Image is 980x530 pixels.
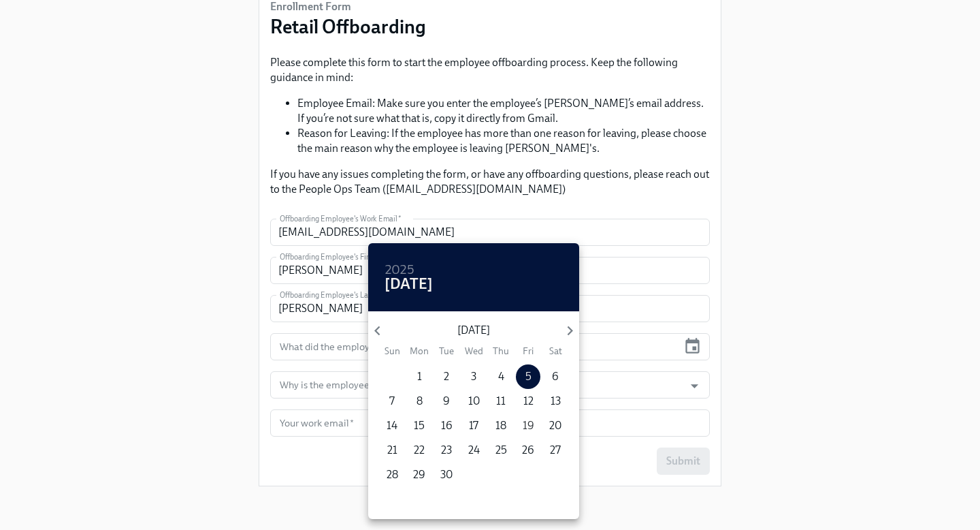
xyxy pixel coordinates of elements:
[385,264,414,277] button: 2025
[522,443,534,458] p: 26
[380,463,404,487] button: 28
[496,394,506,409] p: 11
[434,438,459,463] button: 23
[407,364,431,389] button: 1
[461,414,486,438] button: 17
[434,345,459,358] span: Tue
[385,260,414,281] h6: 2025
[468,394,480,409] p: 10
[380,414,404,438] button: 14
[440,467,453,482] p: 30
[380,389,404,414] button: 7
[495,443,507,458] p: 25
[385,274,433,294] h4: [DATE]
[489,389,513,414] button: 11
[516,414,540,438] button: 19
[407,345,431,358] span: Mon
[498,369,504,384] p: 4
[414,418,425,433] p: 15
[523,418,534,433] p: 19
[461,438,486,463] button: 24
[543,414,568,438] button: 20
[416,394,423,409] p: 8
[434,414,459,438] button: 16
[552,369,559,384] p: 6
[387,323,560,338] p: [DATE]
[516,438,540,463] button: 26
[461,364,486,389] button: 3
[387,443,397,458] p: 21
[543,364,568,389] button: 6
[434,463,459,487] button: 30
[489,364,513,389] button: 4
[550,443,561,458] p: 27
[413,467,425,482] p: 29
[461,389,486,414] button: 10
[387,467,398,482] p: 28
[523,394,534,409] p: 12
[495,418,506,433] p: 18
[551,394,561,409] p: 13
[543,345,568,358] span: Sat
[516,364,540,389] button: 5
[471,369,476,384] p: 3
[441,418,453,433] p: 16
[407,414,431,438] button: 15
[444,369,449,384] p: 2
[414,443,425,458] p: 22
[380,345,404,358] span: Sun
[516,345,540,358] span: Fri
[434,389,459,414] button: 9
[516,389,540,414] button: 12
[525,369,532,384] p: 5
[549,418,561,433] p: 20
[387,418,397,433] p: 14
[434,364,459,389] button: 2
[441,443,452,458] p: 23
[469,418,478,433] p: 17
[407,389,431,414] button: 8
[407,438,431,463] button: 22
[389,394,395,409] p: 7
[489,345,513,358] span: Thu
[461,345,486,358] span: Wed
[543,438,568,463] button: 27
[489,414,513,438] button: 18
[385,277,433,291] button: [DATE]
[543,389,568,414] button: 13
[380,438,404,463] button: 21
[407,463,431,487] button: 29
[417,369,422,384] p: 1
[468,443,480,458] p: 24
[443,394,450,409] p: 9
[489,438,513,463] button: 25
